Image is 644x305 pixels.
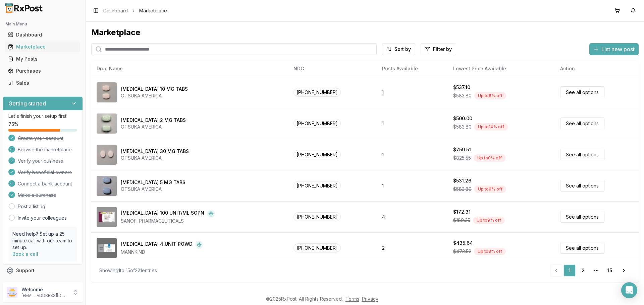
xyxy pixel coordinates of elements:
span: Create your account [18,135,63,142]
span: $583.80 [453,186,472,193]
div: My Posts [8,56,77,62]
div: Marketplace [91,27,639,38]
button: Support [3,264,83,277]
span: $583.80 [453,124,472,130]
img: RxPost Logo [3,3,46,13]
nav: breadcrumb [103,7,167,14]
div: [MEDICAL_DATA] 2 MG TABS [121,117,186,124]
a: My Posts [5,53,80,65]
div: OTSUKA AMERICA [121,186,185,193]
nav: pagination [550,264,631,277]
span: Sort by [394,46,411,53]
div: Up to 8 % off [474,154,505,162]
div: Marketplace [8,44,77,50]
div: [MEDICAL_DATA] 30 MG TABS [121,148,189,155]
a: See all options [560,149,604,160]
span: $189.35 [453,217,470,224]
div: MANNKIND [121,249,203,255]
div: Open Intercom Messenger [621,282,637,298]
div: $759.51 [453,146,471,153]
th: Posts Available [377,61,448,77]
p: Need help? Set up a 25 minute call with our team to set up. [12,231,73,251]
td: 4 [377,201,448,232]
div: $537.10 [453,84,470,91]
span: [PHONE_NUMBER] [293,243,341,252]
div: Up to 9 % off [473,217,505,224]
a: Terms [345,296,359,302]
h2: Main Menu [5,21,80,27]
div: Sales [8,80,77,86]
th: Action [555,61,639,77]
div: Up to 8 % off [474,248,506,255]
p: Welcome [21,286,68,293]
img: Admelog SoloStar 100 UNIT/ML SOPN [97,207,117,227]
div: Purchases [8,68,77,74]
div: Up to 9 % off [474,185,506,193]
span: Make a purchase [18,192,56,199]
th: Lowest Price Available [448,61,555,77]
p: Let's finish your setup first! [8,113,77,120]
a: Invite your colleagues [18,215,67,221]
div: $172.31 [453,209,471,215]
div: [MEDICAL_DATA] 10 MG TABS [121,86,188,92]
a: Purchases [5,65,80,77]
span: Marketplace [139,7,167,14]
td: 1 [377,77,448,108]
th: Drug Name [91,61,288,77]
span: [PHONE_NUMBER] [293,181,341,190]
button: Feedback [3,277,83,289]
span: [PHONE_NUMBER] [293,88,341,97]
div: [MEDICAL_DATA] 100 UNIT/ML SOPN [121,210,204,218]
td: 2 [377,232,448,263]
span: Verify your business [18,158,63,164]
h3: Getting started [8,99,46,107]
a: 15 [604,264,616,277]
div: SANOFI PHARMACEUTICALS [121,218,215,224]
img: Abilify 30 MG TABS [97,145,117,165]
a: 2 [577,264,589,277]
a: List new post [589,47,639,53]
img: User avatar [7,287,17,298]
span: $473.52 [453,248,471,255]
button: My Posts [3,54,83,64]
a: Marketplace [5,41,80,53]
a: Post a listing [18,203,45,210]
img: Afrezza 4 UNIT POWD [97,238,117,258]
a: Dashboard [103,7,128,14]
span: Browse the marketplace [18,146,72,153]
span: Connect a bank account [18,180,72,187]
div: $531.26 [453,177,471,184]
a: Go to next page [617,264,631,277]
div: OTSUKA AMERICA [121,155,189,161]
p: [EMAIL_ADDRESS][DOMAIN_NAME] [21,293,68,298]
a: Book a call [12,251,38,257]
div: Up to 14 % off [474,123,508,131]
button: Sort by [382,43,415,55]
span: [PHONE_NUMBER] [293,212,341,221]
a: See all options [560,118,604,129]
div: $500.00 [453,115,472,122]
td: 1 [377,108,448,139]
span: [PHONE_NUMBER] [293,150,341,159]
span: Feedback [16,279,39,286]
img: Abilify 5 MG TABS [97,176,117,196]
a: See all options [560,242,604,254]
div: [MEDICAL_DATA] 4 UNIT POWD [121,241,193,249]
button: Marketplace [3,42,83,52]
a: See all options [560,180,604,192]
a: Privacy [362,296,378,302]
img: Abilify 10 MG TABS [97,82,117,102]
div: OTSUKA AMERICA [121,124,186,130]
div: OTSUKA AMERICA [121,92,188,99]
span: $583.80 [453,92,472,99]
button: List new post [589,43,639,55]
a: 1 [563,264,576,277]
div: [MEDICAL_DATA] 5 MG TABS [121,179,185,186]
td: 1 [377,170,448,201]
div: Up to 8 % off [474,92,506,99]
td: 1 [377,139,448,170]
div: Dashboard [8,31,77,38]
div: $435.64 [453,240,473,246]
button: Sales [3,78,83,88]
span: 75 % [8,121,18,128]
